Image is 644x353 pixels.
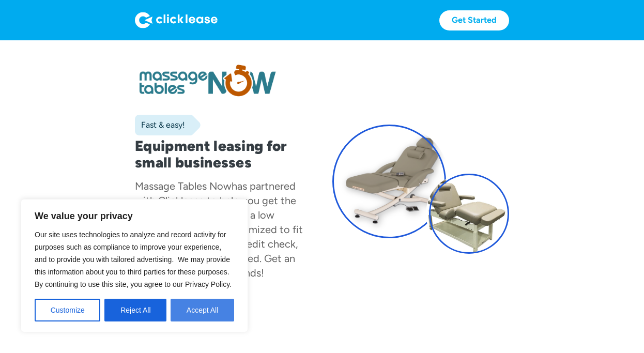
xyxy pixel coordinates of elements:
[439,10,509,30] a: Get Started
[35,231,232,288] span: Our site uses technologies to analyze and record activity for purposes such as compliance to impr...
[35,210,234,222] p: We value your privacy
[104,299,166,321] button: Reject All
[135,120,185,130] div: Fast & easy!
[21,199,248,332] div: We value your privacy
[135,137,312,171] h1: Equipment leasing for small businesses
[35,299,100,321] button: Customize
[135,180,232,192] div: Massage Tables Now
[135,12,218,28] img: Logo
[171,299,234,321] button: Accept All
